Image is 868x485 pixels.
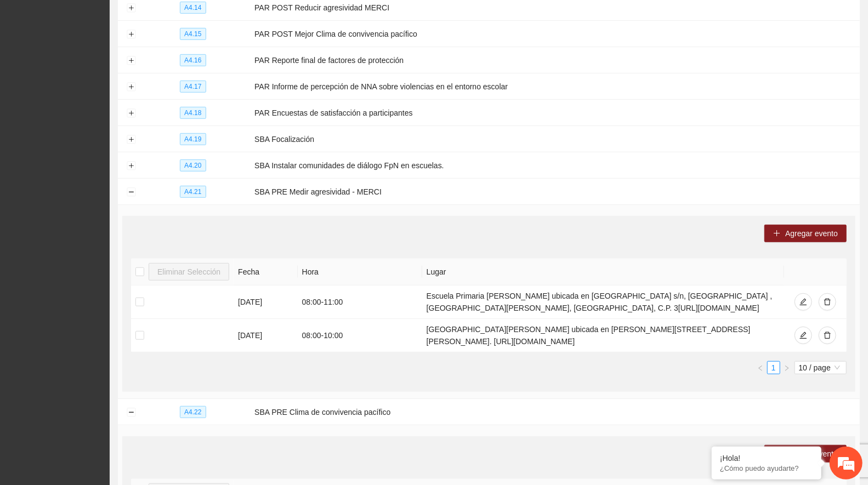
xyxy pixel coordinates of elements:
button: edit [795,293,812,311]
div: Chatee con nosotros ahora [57,56,184,70]
td: SBA Instalar comunidades de diálogo FpN en escuelas. [250,152,860,179]
td: Escuela Primaria [PERSON_NAME] ubicada en [GEOGRAPHIC_DATA] s/n, [GEOGRAPHIC_DATA] , [GEOGRAPHIC_... [422,286,784,319]
span: 10 / page [799,362,842,374]
span: plus [773,230,781,238]
span: delete [824,332,831,340]
button: Collapse row [127,408,135,417]
td: PAR POST Mejor Clima de convivencia pacífico [250,21,860,47]
span: Agregar evento [785,227,838,239]
span: edit [799,332,807,340]
div: Minimizar ventana de chat en vivo [180,5,206,32]
button: plusAgregar evento [764,445,847,463]
button: Expand row [127,162,135,170]
div: ¡Hola! [720,454,813,463]
span: left [757,365,764,372]
button: Expand row [127,56,135,65]
button: Eliminar Selección [149,263,229,281]
button: delete [819,327,836,344]
li: Previous Page [754,361,767,374]
span: A4.21 [180,186,206,198]
button: delete [819,293,836,311]
span: A4.18 [180,107,206,119]
td: [DATE] [234,319,297,352]
a: 1 [768,362,780,374]
span: edit [799,298,807,307]
td: SBA PRE Medir agresividad - MERCI [250,179,860,205]
td: 08:00 - 11:00 [298,286,422,319]
span: A4.14 [180,2,206,14]
span: Estamos en línea. [64,146,151,257]
td: PAR Informe de percepción de NNA sobre violencias en el entorno escolar [250,73,860,100]
td: [DATE] [234,286,297,319]
button: Expand row [127,4,135,13]
th: Hora [298,259,422,286]
button: Expand row [127,109,135,118]
span: right [784,365,790,372]
button: right [780,361,793,374]
th: Fecha [234,259,297,286]
td: PAR Encuestas de satisfacción a participantes [250,100,860,126]
td: 08:00 - 10:00 [298,319,422,352]
td: SBA PRE Clima de convivencia pacífico [250,399,860,425]
li: 1 [767,361,780,374]
td: PAR Reporte final de factores de protección [250,47,860,73]
button: left [754,361,767,374]
button: Collapse row [127,188,135,197]
span: A4.15 [180,28,206,40]
td: [GEOGRAPHIC_DATA][PERSON_NAME] ubicada en [PERSON_NAME][STREET_ADDRESS][PERSON_NAME]. [URL][DOMAI... [422,319,784,352]
textarea: Escriba su mensaje y pulse “Intro” [5,299,209,338]
p: ¿Cómo puedo ayudarte? [720,464,813,472]
button: Expand row [127,83,135,92]
button: Expand row [127,30,135,39]
th: Lugar [422,259,784,286]
span: A4.19 [180,133,206,145]
span: A4.20 [180,159,206,172]
li: Next Page [780,361,793,374]
button: Expand row [127,135,135,144]
td: SBA Focalización [250,126,860,152]
span: A4.16 [180,54,206,66]
span: delete [824,298,831,307]
button: edit [795,327,812,344]
button: plusAgregar evento [764,225,847,242]
span: A4.22 [180,406,206,418]
div: Page Size [795,361,847,374]
span: A4.17 [180,81,206,93]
